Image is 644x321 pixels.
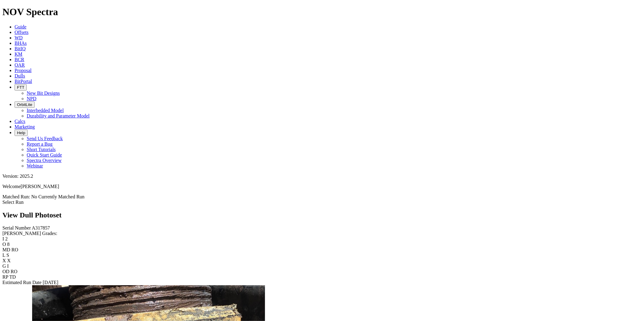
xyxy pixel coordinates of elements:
[2,200,24,205] a: Select Run
[15,73,25,78] a: Dulls
[2,280,42,285] label: Estimated Run Date
[2,253,5,258] label: L
[11,269,17,274] span: RO
[2,263,6,269] label: G
[27,141,52,147] a: Report a Bug
[2,269,9,274] label: OD
[15,51,22,57] a: KM
[27,158,62,163] a: Spectra Overview
[15,101,35,108] button: OrbitLite
[27,136,63,141] a: Send Us Feedback
[5,236,8,241] span: 2
[15,57,24,62] a: BCR
[2,174,642,179] div: Version: 2025.2
[9,274,16,280] span: TD
[27,96,36,101] a: NPD
[7,263,9,269] span: I
[21,184,59,189] span: [PERSON_NAME]
[15,30,29,35] a: Offsets
[6,253,9,258] span: S
[2,242,6,247] label: O
[17,85,24,90] span: FTT
[17,102,32,107] span: OrbitLite
[27,108,64,113] a: Interbedded Model
[2,184,642,189] p: Welcome
[15,24,26,29] a: Guide
[2,6,642,18] h1: NOV Spectra
[27,147,56,152] a: Short Tutorials
[27,152,62,157] a: Quick Start Guide
[2,236,4,241] label: I
[27,91,60,96] a: New Bit Designs
[32,225,50,230] span: A317857
[27,113,90,118] a: Durability and Parameter Model
[15,79,32,84] a: BitPortal
[15,62,25,68] a: OAR
[15,124,35,129] a: Marketing
[2,225,31,230] label: Serial Number
[2,258,6,263] label: X
[43,280,59,285] span: [DATE]
[15,46,25,51] a: BitIQ
[15,41,27,46] a: BHAs
[15,84,27,91] button: FTT
[2,231,642,236] div: [PERSON_NAME] Grades:
[17,131,25,135] span: Help
[31,194,85,199] span: No Currently Matched Run
[15,119,25,124] a: Calcs
[2,247,10,252] label: MD
[15,68,32,73] a: Proposal
[15,35,23,40] a: WD
[27,163,43,168] a: Webinar
[15,130,28,136] button: Help
[7,242,10,247] span: 8
[7,258,11,263] span: X
[2,274,8,280] label: RP
[2,211,642,219] h2: View Dull Photoset
[12,247,18,252] span: RO
[2,194,30,199] span: Matched Run:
